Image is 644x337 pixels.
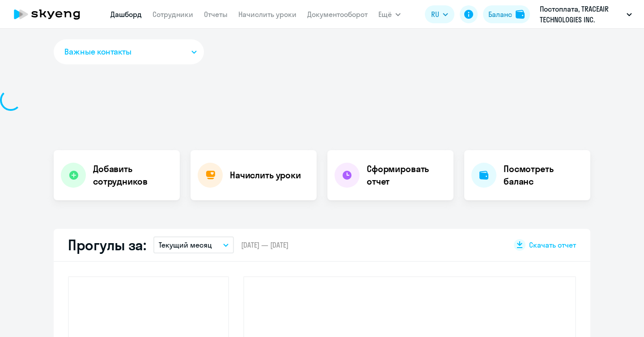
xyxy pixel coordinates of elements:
[378,5,401,23] button: Ещё
[367,163,446,188] h4: Сформировать отчет
[516,10,525,19] img: balance
[425,5,454,23] button: RU
[488,9,512,20] div: Баланс
[93,163,173,188] h4: Добавить сотрудников
[54,39,204,64] button: Важные контакты
[204,10,228,19] a: Отчеты
[535,4,636,25] button: Постоплата, TRACEAIR TECHNOLOGIES INC.
[431,9,439,20] span: RU
[529,240,576,250] span: Скачать отчет
[504,163,583,188] h4: Посмотреть баланс
[159,240,212,250] p: Текущий месяц
[378,9,392,20] span: Ещё
[483,5,530,23] button: Балансbalance
[307,10,368,19] a: Документооборот
[153,10,193,19] a: Сотрудники
[238,10,297,19] a: Начислить уроки
[540,4,623,25] p: Постоплата, TRACEAIR TECHNOLOGIES INC.
[68,236,146,254] h2: Прогулы за:
[110,10,142,19] a: Дашборд
[230,169,301,181] h4: Начислить уроки
[241,240,288,250] span: [DATE] — [DATE]
[64,46,131,58] span: Важные контакты
[153,236,234,253] button: Текущий месяц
